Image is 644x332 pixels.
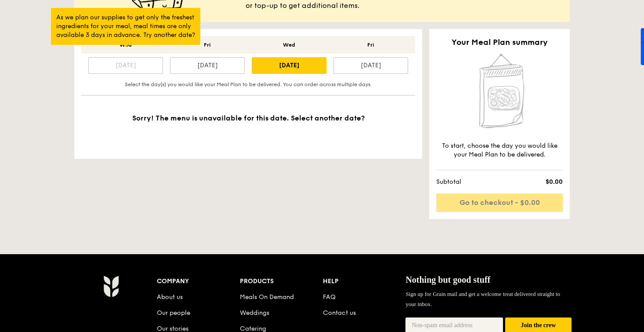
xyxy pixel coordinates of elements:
[323,309,356,317] a: Contact us
[240,275,323,288] div: Products
[103,275,119,297] img: Grain
[474,52,525,131] img: Home delivery
[405,291,560,307] span: Sign up for Grain mail and get a welcome treat delivered straight to your inbox.
[170,41,245,48] div: Fri
[323,275,406,288] div: Help
[157,293,183,301] a: About us
[74,102,422,159] div: Sorry! The menu is unavailable for this date. Select another date?
[436,36,563,48] h2: Your Meal Plan summary
[240,309,269,317] a: Weddings
[323,293,336,301] a: FAQ
[436,142,563,159] div: To start, choose the day you would like your Meal Plan to be delivered.
[252,41,326,48] div: Wed
[240,293,294,301] a: Meals On Demand
[333,41,408,48] div: Fri
[85,81,412,88] div: Select the day(s) you would like your Meal Plan to be delivered. You can order across multiple days.
[405,275,490,285] span: Nothing but good stuff
[51,8,200,45] div: As we plan our supplies to get only the freshest ingredients for your meal, meal times are only a...
[436,178,512,186] span: Subtotal
[512,178,563,186] span: $0.00
[157,275,240,288] div: Company
[436,193,563,212] a: Go to checkout - $0.00
[157,309,190,317] a: Our people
